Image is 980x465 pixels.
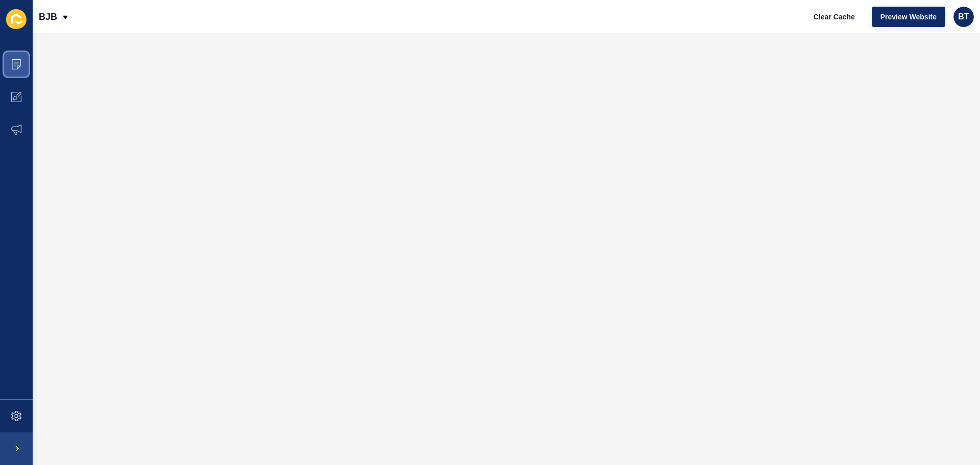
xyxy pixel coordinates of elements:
p: BJB [39,4,57,30]
button: Preview Website [872,7,945,27]
span: Clear Cache [814,12,855,22]
span: Preview Website [880,12,937,22]
button: Clear Cache [805,7,864,27]
span: BT [958,12,969,22]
